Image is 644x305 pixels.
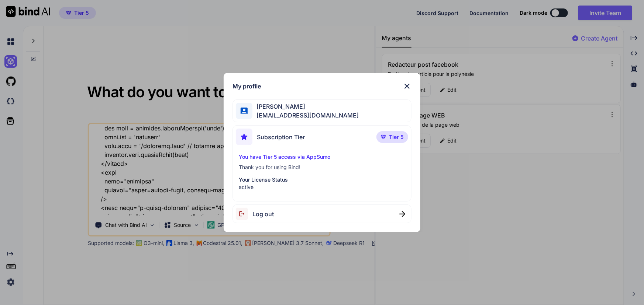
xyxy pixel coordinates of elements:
p: Your License Status [239,176,405,183]
img: premium [381,135,386,139]
h1: My profile [233,82,261,91]
span: Tier 5 [389,133,404,141]
img: close [399,211,405,217]
span: Log out [252,210,274,218]
img: close [403,82,411,91]
img: logout [236,208,252,220]
p: active [239,183,405,191]
img: profile [241,108,248,115]
span: Subscription Tier [257,133,305,141]
span: [EMAIL_ADDRESS][DOMAIN_NAME] [252,111,359,120]
p: Thank you for using Bind! [239,164,405,171]
p: You have Tier 5 access via AppSumo [239,153,405,161]
span: [PERSON_NAME] [252,102,359,111]
img: subscription [236,129,252,145]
